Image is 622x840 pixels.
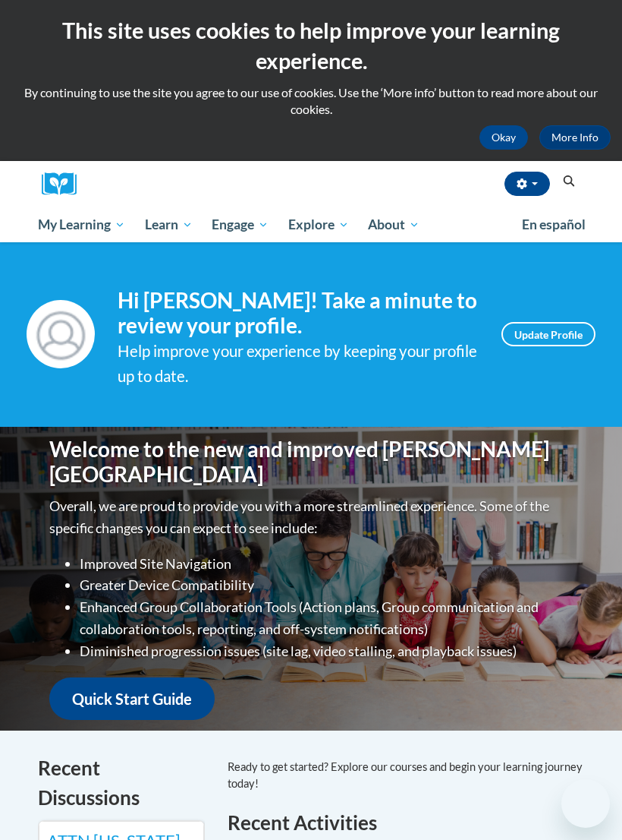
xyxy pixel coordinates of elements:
span: Engage [212,216,269,234]
a: Update Profile [501,322,595,346]
h2: This site uses cookies to help improve your learning experience. [11,15,611,77]
a: My Learning [28,207,135,242]
span: En español [522,216,586,232]
li: Improved Site Navigation [80,553,573,575]
span: About [368,216,419,234]
p: Overall, we are proud to provide you with a more streamlined experience. Some of the specific cha... [49,495,573,539]
img: Logo brand [42,172,87,196]
a: Cox Campus [42,172,87,196]
a: Engage [202,207,278,242]
h4: Recent Discussions [38,753,205,813]
div: Main menu [27,207,595,242]
a: More Info [539,125,611,150]
button: Okay [479,125,528,150]
a: En español [512,209,595,241]
li: Enhanced Group Collaboration Tools (Action plans, Group communication and collaboration tools, re... [80,596,573,640]
span: My Learning [38,216,125,234]
a: Quick Start Guide [49,677,215,721]
li: Diminished progression issues (site lag, video stalling, and playback issues) [80,640,573,662]
li: Greater Device Compatibility [80,574,573,596]
a: Learn [135,207,203,242]
p: By continuing to use the site you agree to our use of cookies. Use the ‘More info’ button to read... [11,84,611,118]
h1: Welcome to the new and improved [PERSON_NAME][GEOGRAPHIC_DATA] [49,437,573,488]
div: Help improve your experience by keeping your profile up to date. [118,339,479,389]
span: Learn [145,216,193,234]
span: Explore [288,216,349,234]
button: Account Settings [504,172,550,196]
img: Profile Image [27,300,95,368]
h1: Recent Activities [228,809,584,836]
a: About [359,207,430,242]
h4: Hi [PERSON_NAME]! Take a minute to review your profile. [118,288,479,339]
a: Explore [278,207,359,242]
iframe: Button to launch messaging window [561,779,610,828]
button: Search [558,172,580,191]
